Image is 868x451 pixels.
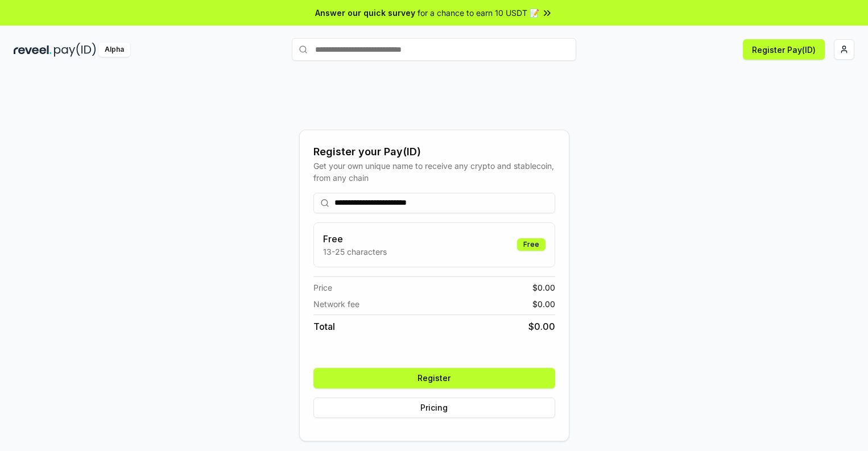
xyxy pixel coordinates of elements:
[532,298,555,310] span: $ 0.00
[313,282,332,293] span: Price
[323,232,387,246] h3: Free
[313,298,359,310] span: Network fee
[313,144,555,160] div: Register your Pay(ID)
[313,368,555,388] button: Register
[313,160,555,184] div: Get your own unique name to receive any crypto and stablecoin, from any chain
[313,398,555,418] button: Pricing
[418,7,539,19] span: for a chance to earn 10 USDT 📝
[98,43,130,57] div: Alpha
[313,320,335,333] span: Total
[528,320,555,333] span: $ 0.00
[743,39,825,60] button: Register Pay(ID)
[323,246,387,258] p: 13-25 characters
[14,43,52,57] img: reveel_dark
[532,282,555,293] span: $ 0.00
[54,43,96,57] img: pay_id
[315,7,415,19] span: Answer our quick survey
[517,238,545,251] div: Free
